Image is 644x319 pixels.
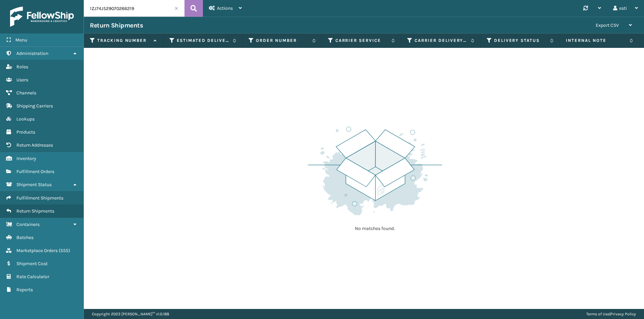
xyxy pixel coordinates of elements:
[16,248,58,253] span: Marketplace Orders
[16,103,53,109] span: Shipping Carriers
[16,142,53,148] span: Return Addresses
[177,37,230,44] label: Estimated Delivery Date
[217,5,233,11] span: Actions
[16,222,40,227] span: Containers
[59,248,70,253] span: ( 555 )
[494,37,547,44] label: Delivery Status
[586,309,636,319] div: |
[16,90,36,96] span: Channels
[16,261,48,266] span: Shipment Cost
[97,37,150,44] label: Tracking Number
[16,77,28,83] span: Users
[16,64,28,70] span: Roles
[16,129,35,135] span: Products
[335,37,388,44] label: Carrier Service
[566,37,626,44] label: Internal Note
[16,51,48,56] span: Administration
[16,182,52,187] span: Shipment Status
[256,37,309,44] label: Order Number
[90,21,143,29] h3: Return Shipments
[16,235,34,240] span: Batches
[415,37,468,44] label: Carrier Delivery Status
[610,312,636,316] a: Privacy Policy
[16,169,54,174] span: Fulfillment Orders
[16,208,54,214] span: Return Shipments
[92,309,169,319] p: Copyright 2023 [PERSON_NAME]™ v 1.0.188
[586,312,609,316] a: Terms of Use
[16,156,36,161] span: Inventory
[16,274,49,280] span: Rate Calculator
[16,116,35,122] span: Lookups
[15,37,27,43] span: Menu
[16,195,63,201] span: Fulfillment Shipments
[10,7,74,27] img: logo
[16,287,33,293] span: Reports
[596,22,619,28] span: Export CSV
